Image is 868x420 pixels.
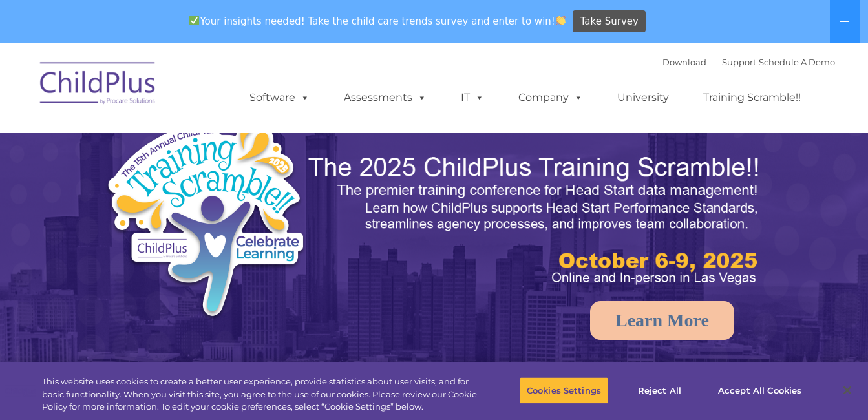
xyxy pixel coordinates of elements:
font: | [662,57,835,67]
a: Take Survey [573,10,646,33]
a: Training Scramble!! [690,85,814,110]
span: Take Survey [580,10,639,33]
a: Schedule A Demo [759,57,835,67]
button: Cookies Settings [520,377,608,404]
a: Learn More [590,301,734,340]
button: Reject All [619,377,700,404]
img: ✅ [189,16,199,25]
span: Phone number [180,138,235,148]
span: Last name [180,85,219,95]
a: Software [237,85,323,110]
a: University [604,85,682,110]
a: Support [722,57,756,67]
a: Company [505,85,596,110]
img: 👏 [556,16,566,25]
button: Close [833,376,862,404]
div: This website uses cookies to create a better user experience, provide statistics about user visit... [42,375,478,414]
a: Assessments [331,85,439,110]
a: Download [662,57,706,67]
button: Accept All Cookies [711,377,809,404]
a: IT [448,85,497,110]
span: Your insights needed! Take the child care trends survey and enter to win! [184,8,571,34]
img: ChildPlus by Procare Solutions [34,53,163,118]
